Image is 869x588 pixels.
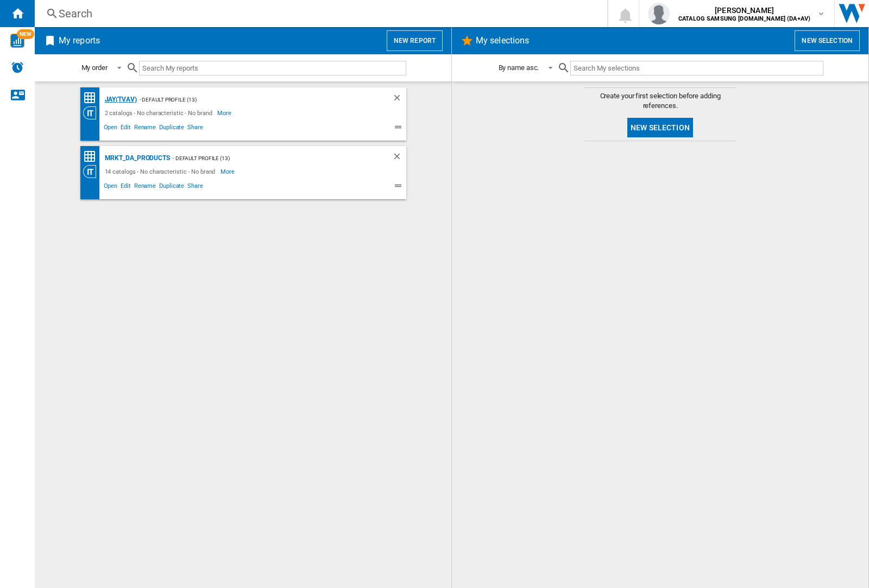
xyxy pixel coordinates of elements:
[102,181,119,194] span: Open
[474,30,531,51] h2: My selections
[102,106,218,119] div: 2 catalogs - No characteristic - No brand
[570,61,823,75] input: Search My selections
[678,5,810,16] span: [PERSON_NAME]
[83,106,102,119] div: Category View
[119,181,133,194] span: Edit
[137,93,370,106] div: - Default profile (13)
[648,3,670,24] img: profile.jpg
[795,30,860,51] button: New selection
[17,29,34,39] span: NEW
[387,30,443,51] button: New report
[392,93,406,106] div: Delete
[217,106,233,119] span: More
[392,151,406,165] div: Delete
[11,61,24,74] img: alerts-logo.svg
[83,91,102,105] div: Price Matrix
[170,151,370,165] div: - Default profile (13)
[119,122,133,135] span: Edit
[83,150,102,163] div: Price Matrix
[10,34,24,48] img: wise-card.svg
[186,122,205,135] span: Share
[221,165,236,178] span: More
[584,91,736,111] span: Create your first selection before adding references.
[102,151,170,165] div: MRKT_DA_PRODUCTS
[59,6,579,21] div: Search
[158,122,186,135] span: Duplicate
[499,64,539,72] div: By name asc.
[102,122,119,135] span: Open
[102,93,137,106] div: JAY(TVAV)
[678,15,810,22] b: CATALOG SAMSUNG [DOMAIN_NAME] (DA+AV)
[133,122,158,135] span: Rename
[56,30,102,51] h2: My reports
[81,64,108,72] div: My order
[139,61,406,75] input: Search My reports
[102,165,221,178] div: 14 catalogs - No characteristic - No brand
[133,181,158,194] span: Rename
[83,165,102,178] div: Category View
[158,181,186,194] span: Duplicate
[627,118,693,137] button: New selection
[186,181,205,194] span: Share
